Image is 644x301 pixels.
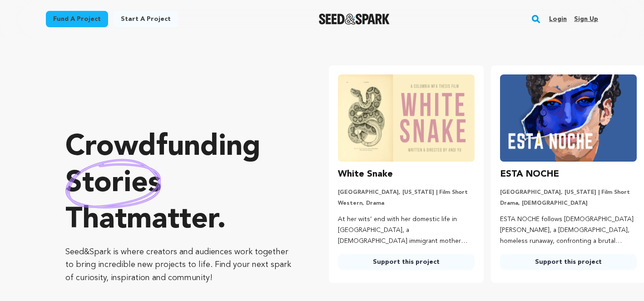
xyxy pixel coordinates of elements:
p: Drama, [DEMOGRAPHIC_DATA] [500,200,637,207]
img: ESTA NOCHE image [500,74,637,162]
a: Seed&Spark Homepage [319,14,390,25]
p: [GEOGRAPHIC_DATA], [US_STATE] | Film Short [338,189,475,196]
img: Seed&Spark Logo Dark Mode [319,14,390,25]
p: At her wits’ end with her domestic life in [GEOGRAPHIC_DATA], a [DEMOGRAPHIC_DATA] immigrant moth... [338,214,475,247]
p: Crowdfunding that . [65,129,292,238]
p: ESTA NOCHE follows [DEMOGRAPHIC_DATA] [PERSON_NAME], a [DEMOGRAPHIC_DATA], homeless runaway, conf... [500,214,637,247]
p: [GEOGRAPHIC_DATA], [US_STATE] | Film Short [500,189,637,196]
h3: ESTA NOCHE [500,167,559,182]
p: Western, Drama [338,200,475,207]
a: Fund a project [46,11,108,27]
a: Login [549,12,567,26]
h3: White Snake [338,167,393,182]
a: Support this project [338,254,475,270]
a: Sign up [574,12,598,26]
a: Support this project [500,254,637,270]
img: hand sketched image [65,159,161,208]
img: White Snake image [338,74,475,162]
p: Seed&Spark is where creators and audiences work together to bring incredible new projects to life... [65,246,292,285]
a: Start a project [114,11,178,27]
span: matter [127,206,217,235]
